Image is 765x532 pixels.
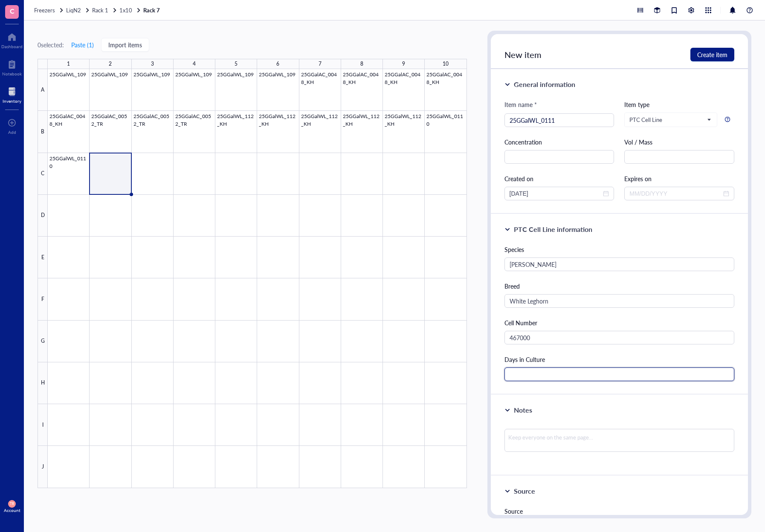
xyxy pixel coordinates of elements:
span: C [10,6,14,16]
div: Notes [514,405,532,415]
div: 6 [276,59,279,69]
div: Vol / Mass [624,137,734,147]
div: Account [4,508,20,513]
div: Breed [504,281,734,291]
a: Rack 11x10 [92,6,142,14]
button: Paste (1) [71,38,94,52]
span: TR [10,502,14,506]
div: E [38,237,48,278]
span: LiqN2 [66,6,81,14]
a: Notebook [2,58,22,76]
span: Rack 1 [92,6,108,14]
span: 1x10 [119,6,132,14]
div: I [38,404,48,446]
div: Concentration [504,137,614,147]
input: MM/DD/YYYY [510,189,602,198]
div: D [38,195,48,237]
a: Dashboard [1,30,23,49]
div: Inventory [3,98,21,104]
div: General information [514,79,575,90]
span: Import items [108,41,142,48]
div: 8 [360,59,363,69]
div: Dashboard [1,44,23,49]
a: LiqN2 [66,6,90,14]
a: Rack 7 [143,6,162,14]
div: G [38,321,48,362]
button: Import items [101,38,149,52]
div: B [38,111,48,153]
div: 1 [67,59,70,69]
div: 2 [109,59,112,69]
div: Item name [504,100,537,109]
a: Freezers [34,6,64,14]
span: PTC Cell Line [629,116,710,124]
input: MM/DD/YYYY [629,189,722,198]
button: Create item [690,48,734,61]
div: Expires on [624,174,734,183]
div: Notebook [2,71,22,76]
div: J [38,446,48,488]
div: PTC Cell Line information [514,224,592,234]
div: 7 [319,59,322,69]
div: Source [504,506,734,516]
div: Cell Number [504,318,734,327]
div: 10 [443,59,449,69]
div: 9 [402,59,405,69]
span: Freezers [34,6,55,14]
div: H [38,362,48,404]
span: New item [504,49,542,61]
div: Days in Culture [504,355,734,364]
div: Item type [624,100,734,109]
div: A [38,69,48,111]
span: Create item [697,51,727,58]
div: Source [514,486,535,496]
div: Species [504,245,734,254]
a: Inventory [3,85,21,104]
div: F [38,278,48,320]
div: 0 selected: [38,40,64,49]
div: Created on [504,174,614,183]
div: 4 [193,59,196,69]
div: 5 [235,59,238,69]
div: C [38,153,48,195]
div: 3 [151,59,154,69]
div: Add [8,130,16,135]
